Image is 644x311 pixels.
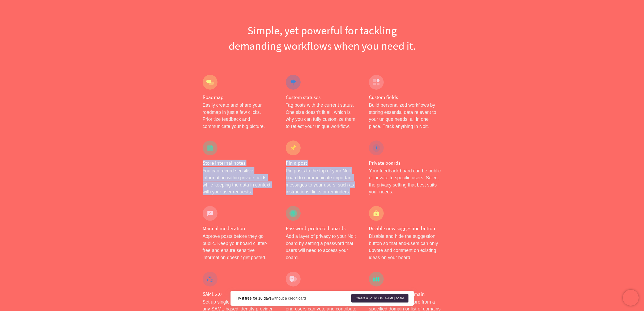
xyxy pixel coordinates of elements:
iframe: Chatra live chat [623,290,639,306]
h4: Store internal notes [203,160,275,166]
h4: Password-protected boards [286,225,358,232]
h1: Simple, yet powerful for tackling demanding workflows when you need it. [203,23,442,53]
h4: Roadmap [203,94,275,101]
a: Create a [PERSON_NAME] board [351,294,408,302]
strong: Try it free for 10 days [236,296,272,300]
p: Approve posts before they go public. Keep your board clutter-free and ensure sensitive informatio... [203,233,275,261]
p: Build personalized workflows by storing essential data relevant to your unique needs, all in one ... [369,102,441,130]
h4: Private boards [369,160,441,166]
p: Add a layer of privacy to your Nolt board by setting a password that users will need to access yo... [286,233,358,261]
p: You can record sensitive information within private fields while keeping the data in context with... [203,167,275,196]
p: Your feedback board can be public or private to specific users. Select the privacy setting that b... [369,167,441,196]
h4: Disable new suggestion button [369,225,441,232]
div: without a credit card [236,296,352,301]
h4: Manual moderation [203,225,275,232]
p: Disable and hide the suggestion button so that end-users can only upvote and comment on existing ... [369,233,441,261]
h4: Custom fields [369,94,441,101]
p: Pin posts to the top of your Nolt board to communicate important messages to your users, such as ... [286,167,358,196]
h4: Pin a post [286,160,358,166]
p: Easily create and share your roadmap in just a few clicks. Prioritize feedback and communicate yo... [203,102,275,130]
p: Tag posts with the current status. One size doesn’t fit all, which is why you can fully customize... [286,102,358,130]
h4: Custom statuses [286,94,358,101]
